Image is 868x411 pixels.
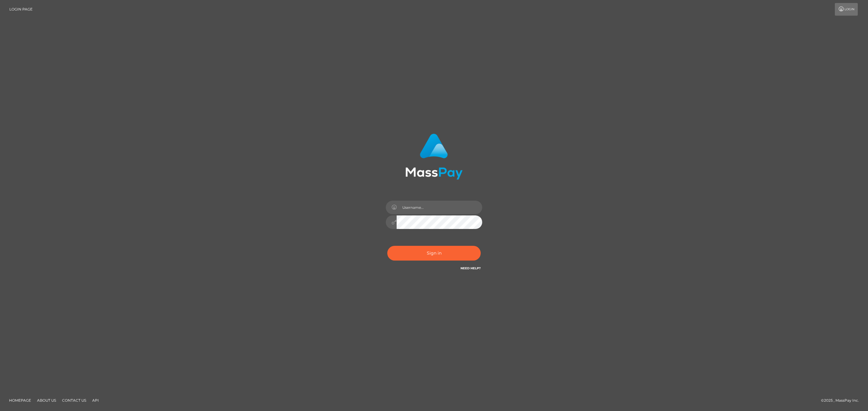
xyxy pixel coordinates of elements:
img: MassPay Login [405,134,463,180]
input: Username... [397,201,482,214]
a: API [90,396,101,405]
div: © 2025 , MassPay Inc. [821,397,863,404]
a: Login Page [9,3,33,16]
a: Login [835,3,858,16]
a: Need Help? [461,266,481,270]
a: About Us [35,396,58,405]
a: Contact Us [60,396,89,405]
a: Homepage [7,396,33,405]
button: Sign in [387,246,481,261]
